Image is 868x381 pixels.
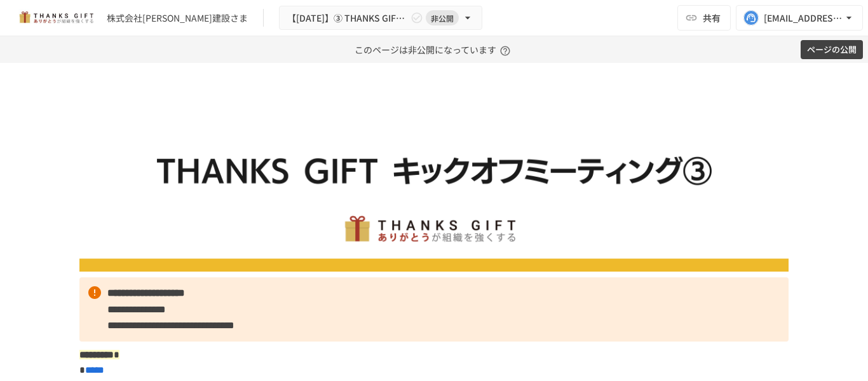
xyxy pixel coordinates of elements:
span: 【[DATE]】➂ THANKS GIFT操作説明/THANKS GIFT[PERSON_NAME] [287,10,408,26]
button: 共有 [677,5,731,31]
button: ページの公開 [801,40,863,60]
img: Vf4rJgTGJjt7WSqoaq8ySjYsUW0NySM6lbYU6MaGsMK [79,94,789,272]
div: 株式会社[PERSON_NAME]建設さま [107,11,248,25]
span: 非公開 [426,11,459,25]
button: [EMAIL_ADDRESS][DOMAIN_NAME] [736,5,863,31]
span: 共有 [703,11,721,25]
p: このページは非公開になっています [355,36,514,63]
div: [EMAIL_ADDRESS][DOMAIN_NAME] [764,10,843,26]
button: 【[DATE]】➂ THANKS GIFT操作説明/THANKS GIFT[PERSON_NAME]非公開 [279,6,482,31]
img: mMP1OxWUAhQbsRWCurg7vIHe5HqDpP7qZo7fRoNLXQh [15,8,97,28]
